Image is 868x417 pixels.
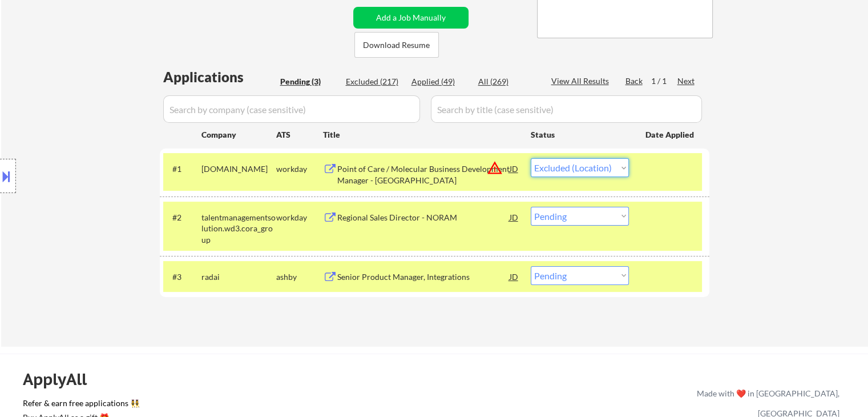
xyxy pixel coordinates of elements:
[487,160,503,176] button: warning_amber
[478,76,535,87] div: All (269)
[508,158,520,179] div: JD
[201,163,276,175] div: [DOMAIN_NAME]
[337,271,510,283] div: Senior Product Manager, Integrations
[431,95,702,123] input: Search by title (case sensitive)
[23,399,458,411] a: Refer & earn free applications 👯‍♀️
[337,212,510,223] div: Regional Sales Director - NORAM
[201,129,276,141] div: Company
[354,32,439,58] button: Download Resume
[323,129,520,141] div: Title
[651,75,677,87] div: 1 / 1
[645,129,696,141] div: Date Applied
[411,76,469,87] div: Applied (49)
[337,163,510,186] div: Point of Care / Molecular Business Development Manager - [GEOGRAPHIC_DATA]
[276,129,323,141] div: ATS
[531,124,629,145] div: Status
[346,76,403,87] div: Excluded (217)
[677,75,696,87] div: Next
[280,76,337,87] div: Pending (3)
[276,212,323,223] div: workday
[508,207,520,227] div: JD
[201,212,276,246] div: talentmanagementsolution.wd3.cora_group
[276,163,323,175] div: workday
[23,370,100,389] div: ApplyAll
[276,271,323,283] div: ashby
[551,75,612,87] div: View All Results
[163,95,420,123] input: Search by company (case sensitive)
[201,271,276,283] div: radai
[625,75,644,87] div: Back
[353,7,469,29] button: Add a Job Manually
[508,266,520,287] div: JD
[163,70,276,84] div: Applications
